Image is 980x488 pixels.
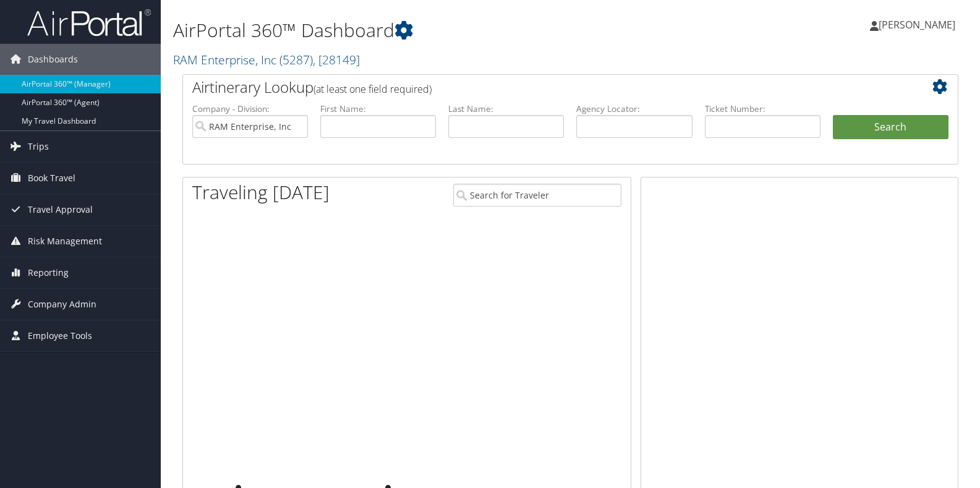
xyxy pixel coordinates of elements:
a: [PERSON_NAME] [870,6,968,43]
label: First Name: [320,103,436,115]
span: Company Admin [28,289,96,320]
button: Search [833,115,948,140]
span: Employee Tools [28,320,92,351]
h1: AirPortal 360™ Dashboard [173,17,703,43]
span: Reporting [28,257,69,288]
img: airportal-logo.png [27,8,151,37]
h2: Airtinerary Lookup [192,77,884,98]
label: Company - Division: [192,103,308,115]
span: Travel Approval [28,194,93,225]
span: , [ 28149 ] [313,51,360,68]
h1: Traveling [DATE] [192,179,330,205]
span: [PERSON_NAME] [879,18,955,32]
span: Risk Management [28,226,102,257]
label: Last Name: [448,103,564,115]
input: Search for Traveler [453,184,621,207]
a: RAM Enterprise, Inc [173,51,360,68]
label: Ticket Number: [705,103,820,115]
span: ( 5287 ) [279,51,313,68]
span: Book Travel [28,163,75,194]
span: (at least one field required) [313,82,432,96]
span: Dashboards [28,44,78,75]
span: Trips [28,131,49,162]
label: Agency Locator: [576,103,692,115]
